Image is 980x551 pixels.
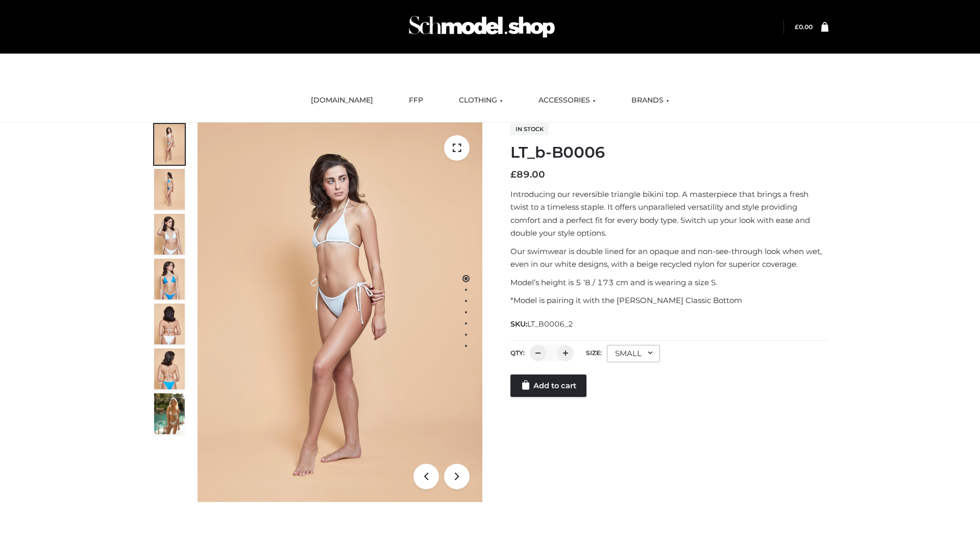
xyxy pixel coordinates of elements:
[527,319,573,329] span: LT_B0006_2
[510,123,549,135] span: In stock
[607,345,660,362] div: SMALL
[795,23,813,31] bdi: 0.00
[510,245,828,271] p: Our swimwear is double lined for an opaque and non-see-through look when wet, even in our white d...
[154,214,185,255] img: ArielClassicBikiniTop_CloudNine_AzureSky_OW114ECO_3-scaled.jpg
[795,23,813,31] a: £0.00
[154,304,185,344] img: ArielClassicBikiniTop_CloudNine_AzureSky_OW114ECO_7-scaled.jpg
[154,124,185,165] img: ArielClassicBikiniTop_CloudNine_AzureSky_OW114ECO_1-scaled.jpg
[303,89,381,112] a: [DOMAIN_NAME]
[154,348,185,389] img: ArielClassicBikiniTop_CloudNine_AzureSky_OW114ECO_8-scaled.jpg
[586,349,602,357] label: Size:
[510,188,828,240] p: Introducing our reversible triangle bikini top. A masterpiece that brings a fresh twist to a time...
[154,393,185,434] img: Arieltop_CloudNine_AzureSky2.jpg
[510,294,828,307] p: *Model is pairing it with the [PERSON_NAME] Classic Bottom
[510,276,828,289] p: Model’s height is 5 ‘8 / 173 cm and is wearing a size S.
[510,374,586,397] a: Add to cart
[624,89,677,112] a: BRANDS
[198,122,482,502] img: LT_b-B0006
[531,89,603,112] a: ACCESSORIES
[510,318,574,330] span: SKU:
[510,143,828,162] h1: LT_b-B0006
[510,169,545,180] bdi: 89.00
[510,169,517,180] span: £
[795,23,799,31] span: £
[451,89,510,112] a: CLOTHING
[401,89,431,112] a: FFP
[154,169,185,210] img: ArielClassicBikiniTop_CloudNine_AzureSky_OW114ECO_2-scaled.jpg
[154,259,185,299] img: ArielClassicBikiniTop_CloudNine_AzureSky_OW114ECO_4-scaled.jpg
[405,7,558,47] img: Schmodel Admin 964
[510,349,525,357] label: QTY:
